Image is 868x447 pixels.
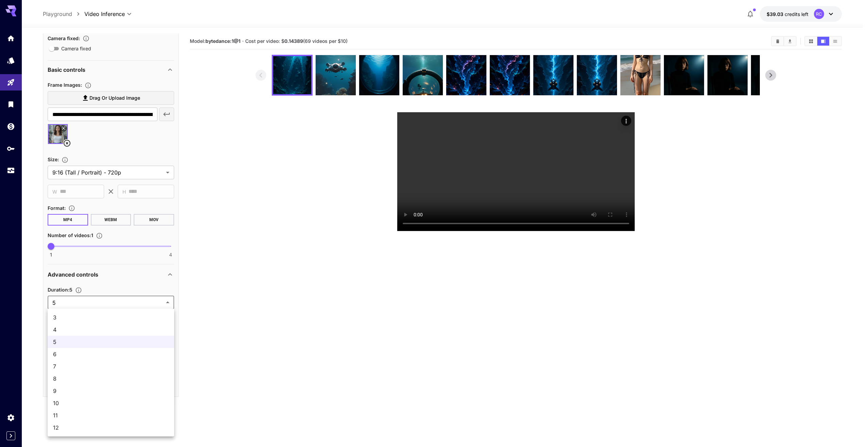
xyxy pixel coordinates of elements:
[53,338,169,346] span: 5
[53,326,169,334] span: 4
[53,387,169,395] span: 9
[53,375,169,383] span: 8
[53,399,169,407] span: 10
[53,350,169,358] span: 6
[53,424,169,432] span: 12
[53,362,169,370] span: 7
[53,313,169,321] span: 3
[53,411,169,419] span: 11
